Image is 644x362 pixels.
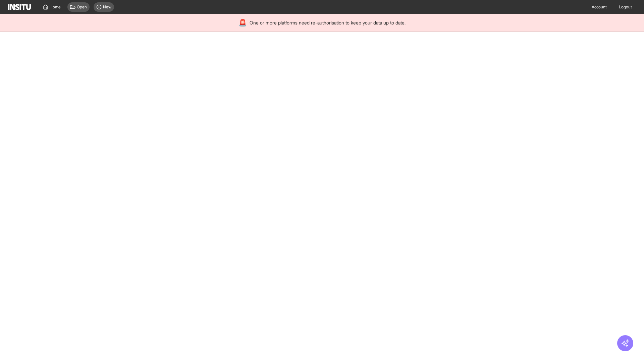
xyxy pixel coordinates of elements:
[77,4,87,10] span: Open
[8,4,31,10] img: Logo
[103,4,111,10] span: New
[250,19,406,26] span: One or more platforms need re-authorisation to keep your data up to date.
[238,18,247,27] div: 🚨
[50,4,61,10] span: Home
